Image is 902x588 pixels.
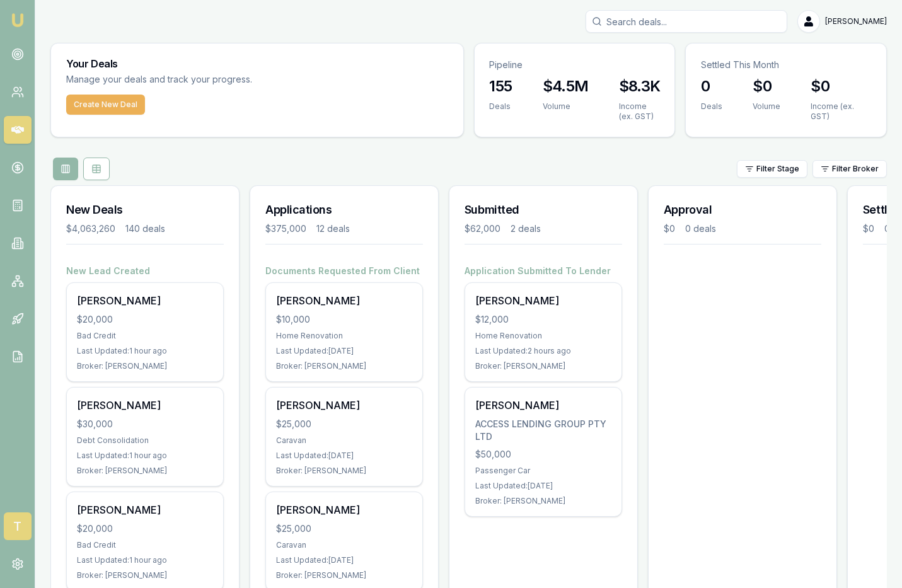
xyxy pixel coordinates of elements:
div: Last Updated: [DATE] [276,451,412,461]
div: $50,000 [475,448,611,461]
div: Home Renovation [475,331,611,341]
span: T [4,512,32,540]
div: 2 deals [511,222,541,235]
h3: $8.3K [619,76,661,96]
div: Bad Credit [77,540,213,550]
div: Broker: [PERSON_NAME] [276,361,412,371]
div: $4,063,260 [66,222,115,235]
div: 140 deals [125,222,165,235]
div: [PERSON_NAME] [475,398,611,413]
div: [PERSON_NAME] [77,502,213,517]
div: Last Updated: [DATE] [276,346,412,356]
h4: Application Submitted To Lender [465,265,622,277]
h3: New Deals [66,201,224,219]
h3: 0 [701,76,722,96]
h3: Your Deals [66,59,448,69]
div: Last Updated: 1 hour ago [77,555,213,565]
h3: $0 [753,76,780,96]
div: ACCESS LENDING GROUP PTY LTD [475,418,611,443]
div: Broker: [PERSON_NAME] [475,496,611,506]
div: $375,000 [265,222,306,235]
div: Deals [701,101,722,112]
p: Settled This Month [701,59,871,71]
div: Last Updated: 1 hour ago [77,451,213,461]
div: [PERSON_NAME] [475,293,611,308]
div: Broker: [PERSON_NAME] [276,570,412,580]
button: Filter Stage [737,160,807,178]
div: Broker: [PERSON_NAME] [77,570,213,580]
div: $10,000 [276,313,412,326]
button: Filter Broker [812,160,887,178]
div: Caravan [276,435,412,446]
h3: Approval [664,201,821,219]
div: $12,000 [475,313,611,326]
div: 0 deals [685,222,716,235]
div: Broker: [PERSON_NAME] [77,466,213,476]
p: Pipeline [490,59,660,71]
input: Search deals [586,10,787,33]
div: Last Updated: 1 hour ago [77,346,213,356]
img: emu-icon-u.png [10,13,25,28]
button: Create New Deal [66,95,145,115]
div: [PERSON_NAME] [276,502,412,517]
div: $0 [863,222,874,235]
div: $62,000 [465,222,500,235]
div: $20,000 [77,522,213,535]
span: Filter Broker [832,164,879,174]
div: $25,000 [276,418,412,430]
div: Volume [753,101,780,112]
div: Home Renovation [276,331,412,341]
div: $0 [664,222,675,235]
div: Broker: [PERSON_NAME] [475,361,611,371]
div: Bad Credit [77,331,213,341]
div: [PERSON_NAME] [276,398,412,413]
div: Passenger Car [475,466,611,476]
span: Filter Stage [756,164,799,174]
div: Last Updated: 2 hours ago [475,346,611,356]
div: Broker: [PERSON_NAME] [77,361,213,371]
span: [PERSON_NAME] [825,16,887,26]
h4: New Lead Created [66,265,224,277]
div: Last Updated: [DATE] [475,481,611,491]
div: $30,000 [77,418,213,430]
h3: $0 [811,76,871,96]
div: Deals [490,101,512,112]
h3: Submitted [465,201,622,219]
div: $20,000 [77,313,213,326]
div: Debt Consolidation [77,435,213,446]
div: [PERSON_NAME] [77,398,213,413]
div: Volume [543,101,589,112]
div: [PERSON_NAME] [276,293,412,308]
div: 12 deals [316,222,350,235]
div: Income (ex. GST) [619,101,661,122]
div: Last Updated: [DATE] [276,555,412,565]
h3: Applications [265,201,423,219]
div: Broker: [PERSON_NAME] [276,466,412,476]
div: [PERSON_NAME] [77,293,213,308]
div: Income (ex. GST) [811,101,871,122]
div: $25,000 [276,522,412,535]
h4: Documents Requested From Client [265,265,423,277]
div: Caravan [276,540,412,550]
p: Manage your deals and track your progress. [66,72,389,87]
h3: $4.5M [543,76,589,96]
h3: 155 [490,76,512,96]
